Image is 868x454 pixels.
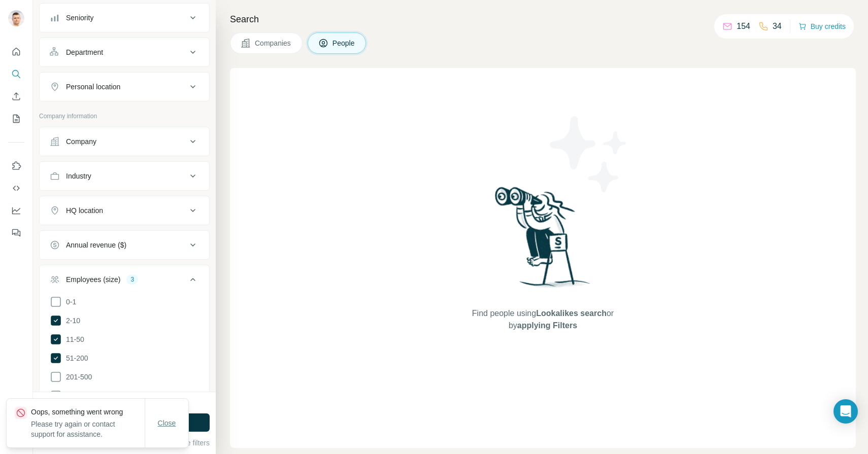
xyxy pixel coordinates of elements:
[40,75,209,99] button: Personal location
[8,43,24,61] button: Quick start
[536,309,607,318] span: Lookalikes search
[126,275,138,284] div: 3
[62,391,89,401] span: 501-1K
[8,87,24,106] button: Enrich CSV
[62,372,92,382] span: 201-500
[8,65,24,83] button: Search
[8,179,24,197] button: Use Surfe API
[151,414,183,432] button: Close
[40,233,209,257] button: Annual revenue ($)
[66,240,126,250] div: Annual revenue ($)
[62,353,88,363] span: 51-200
[8,157,24,175] button: Use Surfe on LinkedIn
[798,19,846,33] button: Buy credits
[40,198,209,223] button: HQ location
[62,297,76,307] span: 0-1
[773,20,782,32] p: 34
[31,419,145,439] p: Please try again or contact support for assistance.
[833,399,858,424] div: Open Intercom Messenger
[517,321,577,330] span: applying Filters
[66,205,103,216] div: HQ location
[66,82,120,92] div: Personal location
[230,12,856,26] h4: Search
[40,164,209,188] button: Industry
[8,10,24,26] img: Avatar
[737,20,750,32] p: 154
[332,38,356,48] span: People
[66,274,120,285] div: Employees (size)
[62,334,84,344] span: 11-50
[8,201,24,220] button: Dashboard
[8,224,24,242] button: Feedback
[490,184,596,297] img: Surfe Illustration - Woman searching with binoculars
[66,171,91,181] div: Industry
[40,40,209,64] button: Department
[39,112,210,121] p: Company information
[158,418,176,428] span: Close
[461,307,624,332] span: Find people using or by
[40,267,209,296] button: Employees (size)3
[66,136,96,147] div: Company
[66,13,93,23] div: Seniority
[255,38,292,48] span: Companies
[40,6,209,30] button: Seniority
[62,316,80,326] span: 2-10
[8,110,24,128] button: My lists
[543,109,635,200] img: Surfe Illustration - Stars
[66,47,103,57] div: Department
[40,129,209,154] button: Company
[31,407,145,417] p: Oops, something went wrong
